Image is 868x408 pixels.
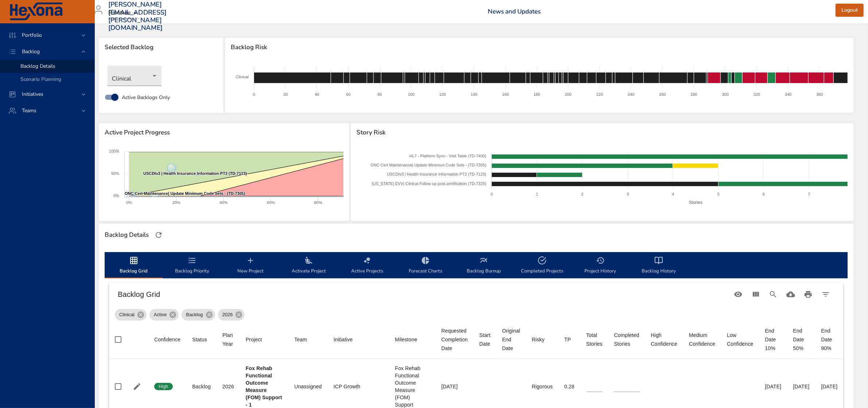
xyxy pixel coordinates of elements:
[118,289,729,300] h6: Backlog Grid
[727,331,753,348] div: Low Confidence
[109,149,119,153] text: 100%
[122,94,170,101] span: Active Backlogs Only
[143,171,247,176] text: USCDIv3 | Health Insurance Information PT2 (TD-7123)
[16,48,46,55] span: Backlog
[441,326,468,353] div: Requested Completion Date
[793,383,810,390] div: [DATE]
[115,311,139,318] span: Clinical
[785,92,791,97] text: 340
[372,181,486,186] text: [US_STATE] EVV| Clinical Follow up post-certification (TD-7325)
[154,383,173,390] span: High
[729,286,747,303] button: Standard Views
[717,192,720,196] text: 5
[532,335,545,344] div: Risky
[108,66,161,86] div: Clinical
[314,200,322,205] text: 80%
[126,200,132,205] text: 0%
[395,335,429,344] span: Milestone
[20,63,55,70] span: Backlog Details
[459,256,509,275] span: Backlog Burnup
[747,286,764,303] button: View Columns
[502,92,509,97] text: 160
[672,192,674,196] text: 4
[218,311,237,318] span: 2026
[222,383,234,390] div: 2026
[765,326,782,353] div: End Date 10%
[586,331,603,348] div: Sort
[564,383,575,390] div: 0.28
[479,331,490,348] div: Sort
[231,44,848,51] span: Backlog Risk
[614,331,639,348] div: Sort
[294,335,307,344] div: Sort
[793,326,810,353] div: End Date 50%
[727,331,753,348] div: Sort
[105,44,218,51] span: Selected Backlog
[294,383,322,390] div: Unassigned
[532,383,553,390] div: Rigorous
[536,192,538,196] text: 1
[596,92,603,97] text: 220
[502,326,520,353] span: Original End Date
[172,200,180,205] text: 20%
[125,191,245,196] text: ONC Cert Maintenance| Update Minimum Code Sets - (TD-7305)
[782,286,799,303] button: Download CSV
[294,335,322,344] span: Team
[218,309,245,321] div: 2026
[395,335,417,344] div: Sort
[471,92,477,97] text: 140
[387,172,486,176] text: USCDIv3 | Health Insurance Information PT2 (TD-7123)
[627,192,629,196] text: 3
[533,92,540,97] text: 180
[408,92,414,97] text: 100
[395,335,417,344] div: Milestone
[409,154,486,158] text: HL7 - Platform Sync - Visit Table (TD-7400)
[722,92,728,97] text: 300
[167,256,217,275] span: Backlog Priority
[377,92,382,97] text: 80
[334,335,353,344] div: Sort
[564,335,571,344] div: Sort
[9,3,63,21] img: Hexona
[315,92,319,97] text: 40
[564,335,571,344] div: TP
[109,256,159,275] span: Backlog Grid
[334,335,353,344] div: Initiative
[586,331,603,348] div: Total Stories
[628,92,634,97] text: 240
[565,92,571,97] text: 200
[222,331,234,348] div: Sort
[105,129,343,136] span: Active Project Progress
[246,335,283,344] span: Project
[491,192,493,196] text: 0
[836,4,864,17] button: Logout
[346,92,350,97] text: 60
[108,1,167,32] h3: [PERSON_NAME][EMAIL_ADDRESS][PERSON_NAME][DOMAIN_NAME]
[371,163,487,167] text: ONC Cert Maintenance| Update Minimum Code Sets - (TD-7305)
[192,335,207,344] div: Status
[108,7,140,19] div: Raintree
[192,335,207,344] div: Sort
[113,193,119,198] text: 0%
[283,92,288,97] text: 20
[342,256,392,275] span: Active Projects
[20,76,61,83] span: Scenario Planning
[149,309,179,321] div: Active
[690,92,697,97] text: 280
[222,331,234,348] div: Plan Year
[576,256,625,275] span: Project History
[441,383,468,390] div: [DATE]
[16,107,42,114] span: Teams
[294,335,307,344] div: Team
[634,256,684,275] span: Backlog History
[132,381,143,392] button: Edit Project Details
[246,335,262,344] div: Project
[16,91,49,98] span: Initiatives
[479,331,490,348] div: Start Date
[689,200,702,205] text: Stories
[219,200,227,205] text: 40%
